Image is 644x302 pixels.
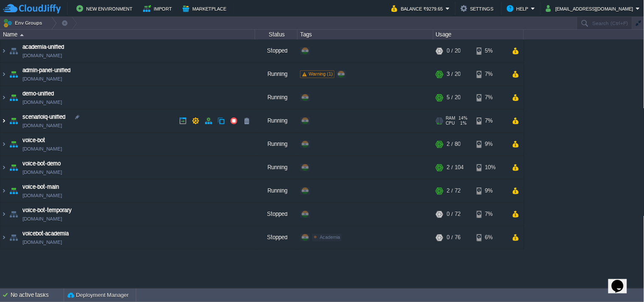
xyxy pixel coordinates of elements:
[8,156,20,179] img: AMDAwAAAACH5BAEAAAAALAAAAAABAAEAAAICRAEAOw==
[447,133,461,156] div: 2 / 80
[256,30,297,39] div: Status
[22,75,62,83] a: [DOMAIN_NAME]
[477,156,504,179] div: 10%
[446,121,455,126] span: CPU
[391,3,446,14] button: Balance ₹9279.65
[8,179,20,202] img: AMDAwAAAACH5BAEAAAAALAAAAAABAAEAAAICRAEAOw==
[22,191,62,200] a: [DOMAIN_NAME]
[67,291,129,299] button: Deployment Manager
[143,3,175,14] button: Import
[255,179,298,202] div: Running
[22,183,59,191] a: voice-bot-main
[20,34,24,36] img: AMDAwAAAACH5BAEAAAAALAAAAAABAAEAAAICRAEAOw==
[0,156,7,179] img: AMDAwAAAACH5BAEAAAAALAAAAAABAAEAAAICRAEAOw==
[22,159,61,168] a: voice-bot-demo
[309,71,333,76] span: Warning (1)
[11,288,64,302] div: No active tasks
[8,109,20,132] img: AMDAwAAAACH5BAEAAAAALAAAAAABAAEAAAICRAEAOw==
[447,156,464,179] div: 2 / 104
[320,235,340,240] span: Academia
[22,43,64,51] a: academia-unified
[22,238,62,246] a: [DOMAIN_NAME]
[255,109,298,132] div: Running
[459,116,468,121] span: 14%
[477,86,504,109] div: 7%
[255,86,298,109] div: Running
[22,113,65,121] a: scenarioiq-unified
[446,116,456,121] span: RAM
[0,63,7,86] img: AMDAwAAAACH5BAEAAAAALAAAAAABAAEAAAICRAEAOw==
[447,86,461,109] div: 5 / 20
[447,203,461,226] div: 0 / 72
[447,226,461,249] div: 0 / 76
[8,63,20,86] img: AMDAwAAAACH5BAEAAAAALAAAAAABAAEAAAICRAEAOw==
[255,133,298,156] div: Running
[434,30,523,39] div: Usage
[0,133,7,156] img: AMDAwAAAACH5BAEAAAAALAAAAAABAAEAAAICRAEAOw==
[8,39,20,62] img: AMDAwAAAACH5BAEAAAAALAAAAAABAAEAAAICRAEAOw==
[22,229,69,238] a: voicebot-academia
[8,133,20,156] img: AMDAwAAAACH5BAEAAAAALAAAAAABAAEAAAICRAEAOw==
[22,66,70,75] a: admin-panel-unified
[477,133,504,156] div: 9%
[3,3,61,14] img: CloudJiffy
[255,226,298,249] div: Stopped
[22,98,62,106] a: [DOMAIN_NAME]
[477,39,504,62] div: 5%
[22,206,72,215] a: voice-bot-temporary
[1,30,255,39] div: Name
[0,39,7,62] img: AMDAwAAAACH5BAEAAAAALAAAAAABAAEAAAICRAEAOw==
[22,215,62,223] a: [DOMAIN_NAME]
[298,30,433,39] div: Tags
[458,121,467,126] span: 1%
[255,39,298,62] div: Stopped
[0,203,7,226] img: AMDAwAAAACH5BAEAAAAALAAAAAABAAEAAAICRAEAOw==
[183,3,229,14] button: Marketplace
[8,203,20,226] img: AMDAwAAAACH5BAEAAAAALAAAAAABAAEAAAICRAEAOw==
[447,39,461,62] div: 0 / 20
[22,121,62,130] a: [DOMAIN_NAME]
[22,89,54,98] a: demo-unified
[22,51,62,60] a: [DOMAIN_NAME]
[255,63,298,86] div: Running
[461,3,496,14] button: Settings
[477,203,504,226] div: 7%
[0,109,7,132] img: AMDAwAAAACH5BAEAAAAALAAAAAABAAEAAAICRAEAOw==
[477,109,504,132] div: 7%
[22,145,62,153] a: [DOMAIN_NAME]
[477,226,504,249] div: 6%
[477,63,504,86] div: 7%
[507,3,531,14] button: Help
[76,3,135,14] button: New Environment
[608,268,636,294] iframe: chat widget
[255,156,298,179] div: Running
[546,3,636,14] button: [EMAIL_ADDRESS][DOMAIN_NAME]
[22,168,62,176] a: [DOMAIN_NAME]
[447,63,461,86] div: 3 / 20
[447,179,461,202] div: 2 / 72
[22,136,45,145] a: voice-bot
[3,17,45,29] button: Env Groups
[477,179,504,202] div: 9%
[0,179,7,202] img: AMDAwAAAACH5BAEAAAAALAAAAAABAAEAAAICRAEAOw==
[0,86,7,109] img: AMDAwAAAACH5BAEAAAAALAAAAAABAAEAAAICRAEAOw==
[8,226,20,249] img: AMDAwAAAACH5BAEAAAAALAAAAAABAAEAAAICRAEAOw==
[255,203,298,226] div: Stopped
[8,86,20,109] img: AMDAwAAAACH5BAEAAAAALAAAAAABAAEAAAICRAEAOw==
[0,226,7,249] img: AMDAwAAAACH5BAEAAAAALAAAAAABAAEAAAICRAEAOw==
